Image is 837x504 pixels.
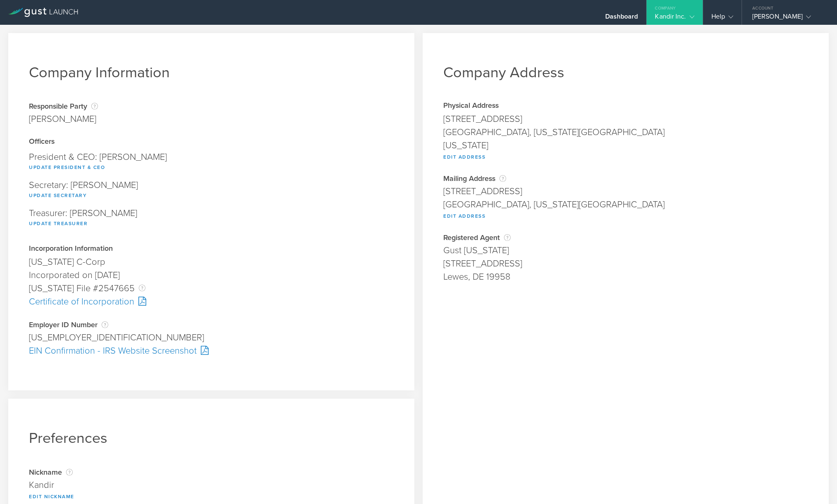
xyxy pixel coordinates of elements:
[29,162,105,172] button: Update President & CEO
[605,12,638,25] div: Dashboard
[29,112,98,126] div: [PERSON_NAME]
[29,138,394,146] div: Officers
[29,190,87,200] button: Update Secretary
[443,139,808,152] div: [US_STATE]
[29,492,74,502] button: Edit Nickname
[443,152,485,162] button: Edit Address
[29,148,394,176] div: President & CEO: [PERSON_NAME]
[443,112,808,126] div: [STREET_ADDRESS]
[443,174,808,183] div: Mailing Address
[655,12,694,25] div: Kandir Inc.
[443,185,808,198] div: [STREET_ADDRESS]
[29,219,88,228] button: Update Treasurer
[711,12,733,25] div: Help
[443,126,808,139] div: [GEOGRAPHIC_DATA], [US_STATE][GEOGRAPHIC_DATA]
[29,429,394,447] h1: Preferences
[29,282,394,295] div: [US_STATE] File #2547665
[29,102,98,110] div: Responsible Party
[29,269,394,282] div: Incorporated on [DATE]
[752,12,823,25] div: [PERSON_NAME]
[443,211,485,221] button: Edit Address
[443,244,808,257] div: Gust [US_STATE]
[443,102,808,110] div: Physical Address
[29,245,394,253] div: Incorporation Information
[29,176,394,204] div: Secretary: [PERSON_NAME]
[796,464,837,504] iframe: Chat Widget
[443,198,808,211] div: [GEOGRAPHIC_DATA], [US_STATE][GEOGRAPHIC_DATA]
[29,64,394,81] h1: Company Information
[443,257,808,270] div: [STREET_ADDRESS]
[29,468,394,476] div: Nickname
[29,204,394,233] div: Treasurer: [PERSON_NAME]
[29,295,394,308] div: Certificate of Incorporation
[443,64,808,81] h1: Company Address
[29,321,394,329] div: Employer ID Number
[443,233,808,242] div: Registered Agent
[29,478,394,492] div: Kandir
[29,255,394,269] div: [US_STATE] C-Corp
[29,331,394,344] div: [US_EMPLOYER_IDENTIFICATION_NUMBER]
[443,270,808,283] div: Lewes, DE 19958
[29,344,394,357] div: EIN Confirmation - IRS Website Screenshot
